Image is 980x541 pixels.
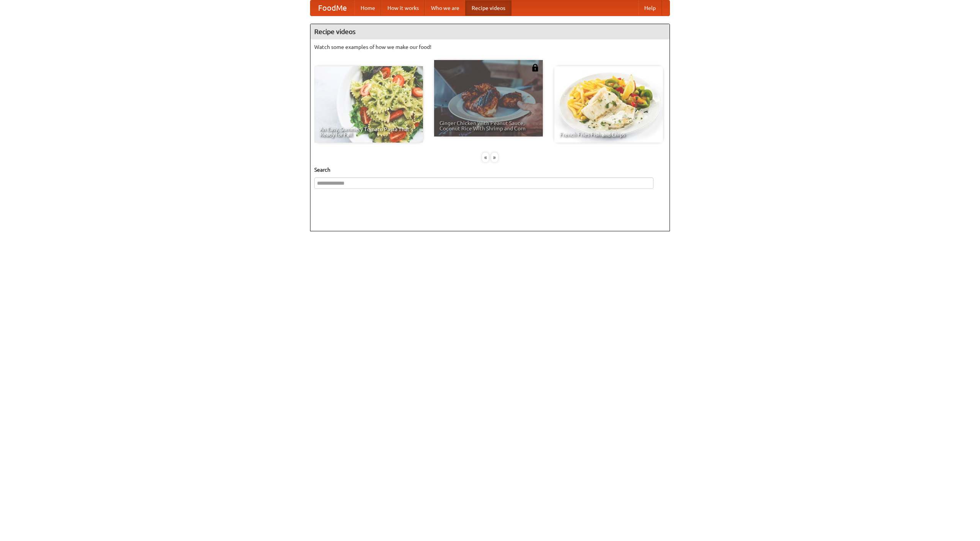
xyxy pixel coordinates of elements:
[560,132,658,137] span: French Fries Fish and Chips
[425,0,465,16] a: Who we are
[491,153,498,162] div: »
[482,153,489,162] div: «
[314,66,423,143] a: An Easy, Summery Tomato Pasta That's Ready for Fall
[638,0,662,16] a: Help
[314,43,666,51] p: Watch some examples of how we make our food!
[381,0,425,16] a: How it works
[320,127,418,137] span: An Easy, Summery Tomato Pasta That's Ready for Fall
[531,64,539,71] img: 483408.png
[314,166,666,174] h5: Search
[554,66,663,143] a: French Fries Fish and Chips
[310,0,354,16] a: FoodMe
[354,0,381,16] a: Home
[310,24,670,39] h4: Recipe videos
[465,0,511,16] a: Recipe videos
